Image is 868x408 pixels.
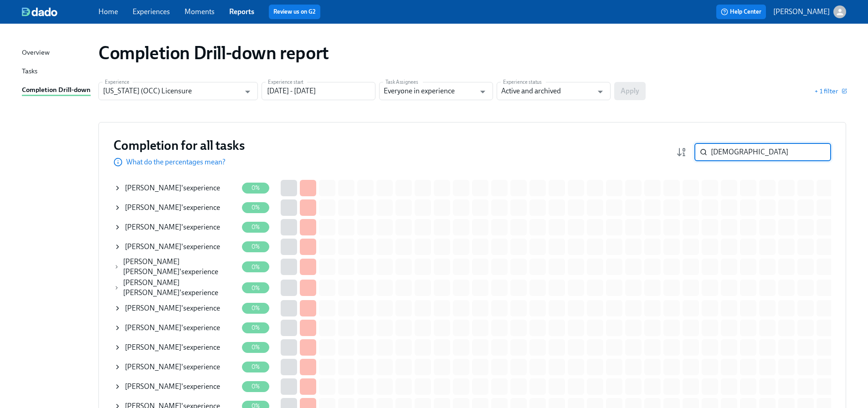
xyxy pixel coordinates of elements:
[114,199,238,217] div: [PERSON_NAME]'sexperience
[114,278,238,298] div: [PERSON_NAME] [PERSON_NAME]'sexperience
[125,303,220,313] div: 's experience
[246,184,265,191] span: 0%
[22,66,91,77] a: Tasks
[125,203,220,213] div: 's experience
[711,143,831,161] input: Search by name
[22,47,91,59] a: Overview
[114,179,238,197] div: [PERSON_NAME]'sexperience
[114,338,238,357] div: [PERSON_NAME]'sexperience
[773,7,830,17] p: [PERSON_NAME]
[114,238,238,256] div: [PERSON_NAME]'sexperience
[241,85,255,99] button: Open
[246,204,265,211] span: 0%
[125,323,181,332] span: [PERSON_NAME]
[246,344,265,351] span: 0%
[125,382,220,392] div: 's experience
[716,5,766,19] button: Help Center
[125,362,220,372] div: 's experience
[125,343,181,352] span: [PERSON_NAME]
[125,223,181,231] span: [PERSON_NAME]
[114,319,238,337] div: [PERSON_NAME]'sexperience
[246,264,265,270] span: 0%
[185,7,215,16] a: Moments
[476,85,490,99] button: Open
[125,183,220,193] div: 's experience
[22,85,91,96] a: Completion Drill-down
[114,218,238,236] div: [PERSON_NAME]'sexperience
[22,66,37,77] div: Tasks
[123,278,180,297] span: Yanet Cejas Dominguez
[125,242,181,251] span: [PERSON_NAME]
[125,362,181,371] span: [PERSON_NAME]
[246,363,265,370] span: 0%
[133,7,170,16] a: Experiences
[123,257,180,276] span: Yanet Cejas Dominguez
[126,157,226,167] p: What do the percentages mean?
[123,278,238,298] div: 's experience
[22,7,98,16] a: dado
[125,184,181,192] span: [PERSON_NAME]
[125,242,220,252] div: 's experience
[273,7,316,16] a: Review us on G2
[125,382,181,391] span: [PERSON_NAME]
[123,257,238,277] div: 's experience
[246,285,265,291] span: 0%
[125,342,220,352] div: 's experience
[22,7,57,16] img: dado
[125,304,181,312] span: [PERSON_NAME]
[113,137,245,153] h3: Completion for all tasks
[246,324,265,331] span: 0%
[125,323,220,333] div: 's experience
[269,5,320,19] button: Review us on G2
[721,7,761,16] span: Help Center
[773,5,846,18] button: [PERSON_NAME]
[593,85,607,99] button: Open
[114,299,238,317] div: [PERSON_NAME]'sexperience
[229,7,254,16] a: Reports
[22,47,50,59] div: Overview
[22,85,91,96] div: Completion Drill-down
[246,224,265,230] span: 0%
[814,87,846,96] button: + 1 filter
[246,383,265,390] span: 0%
[246,305,265,311] span: 0%
[125,222,220,232] div: 's experience
[125,203,181,212] span: [PERSON_NAME]
[114,377,238,396] div: [PERSON_NAME]'sexperience
[114,257,238,277] div: [PERSON_NAME] [PERSON_NAME]'sexperience
[114,358,238,376] div: [PERSON_NAME]'sexperience
[98,7,118,16] a: Home
[246,243,265,250] span: 0%
[98,42,329,64] h1: Completion Drill-down report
